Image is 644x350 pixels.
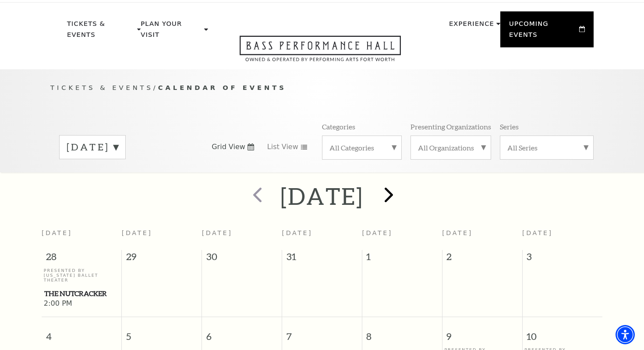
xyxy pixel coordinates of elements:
p: Plan Your Visit [141,18,202,45]
span: Calendar of Events [158,84,287,91]
label: All Categories [329,143,394,152]
label: All Organizations [418,143,484,152]
span: [DATE] [122,229,152,236]
span: [DATE] [442,229,473,236]
a: Open this option [208,36,432,69]
span: [DATE] [282,229,313,236]
span: 31 [282,250,362,268]
span: [DATE] [202,229,233,236]
span: 9 [442,317,522,347]
p: Experience [449,18,494,34]
span: 5 [122,317,202,347]
p: Presented By [US_STATE] Ballet Theater [44,268,120,283]
div: Accessibility Menu [616,325,635,344]
span: 8 [362,317,442,347]
p: Tickets & Events [67,18,135,45]
button: next [372,181,404,212]
span: 2:00 PM [44,299,120,309]
span: The Nutcracker [44,288,119,299]
span: 3 [523,250,602,268]
span: 1 [362,250,442,268]
span: 10 [523,317,602,347]
button: prev [240,181,272,212]
p: / [50,82,594,93]
label: [DATE] [67,140,118,154]
span: 28 [42,250,121,268]
span: 2 [442,250,522,268]
span: 30 [202,250,282,268]
span: 4 [42,317,121,347]
span: [DATE] [42,229,72,236]
p: Series [500,122,519,131]
span: Grid View [212,142,245,152]
span: 6 [202,317,282,347]
span: [DATE] [522,229,553,236]
span: 29 [122,250,202,268]
h2: [DATE] [280,182,363,210]
span: Tickets & Events [50,84,153,91]
span: List View [267,142,298,152]
label: All Series [507,143,586,152]
p: Categories [322,122,355,131]
span: 7 [282,317,362,347]
p: Presenting Organizations [410,122,491,131]
a: The Nutcracker [44,288,120,299]
span: [DATE] [362,229,393,236]
p: Upcoming Events [509,18,577,45]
